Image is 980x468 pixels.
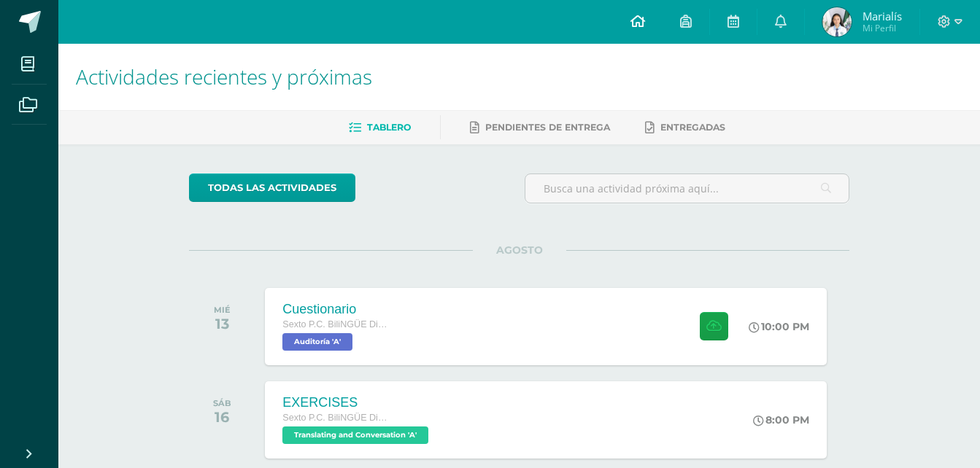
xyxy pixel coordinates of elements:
a: todas las Actividades [189,173,355,202]
span: Tablero [367,122,411,133]
span: Sexto P.C. BiliNGÜE Diario [282,413,392,423]
div: 8:00 PM [753,413,809,426]
span: Mi Perfil [863,22,902,34]
input: Busca una actividad próxima aquí... [525,174,849,203]
span: Auditoría 'A' [282,333,352,351]
span: Sexto P.C. BiliNGÜE Diario [282,319,392,329]
span: AGOSTO [473,243,566,257]
div: EXERCISES [282,395,432,410]
span: Pendientes de entrega [485,122,610,133]
a: Tablero [349,116,411,139]
div: Cuestionario [282,302,392,317]
span: Actividades recientes y próximas [76,63,372,90]
a: Entregadas [645,116,725,139]
a: Pendientes de entrega [470,116,610,139]
div: MIÉ [214,305,231,315]
span: Marialís [863,9,902,23]
div: 16 [213,408,231,426]
img: 28e14161b1ff206a720fd39c0479034b.png [822,7,852,36]
span: Entregadas [660,122,725,133]
span: Translating and Conversation 'A' [282,426,428,444]
div: SÁB [213,398,231,408]
div: 10:00 PM [749,320,809,333]
div: 13 [214,315,231,332]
